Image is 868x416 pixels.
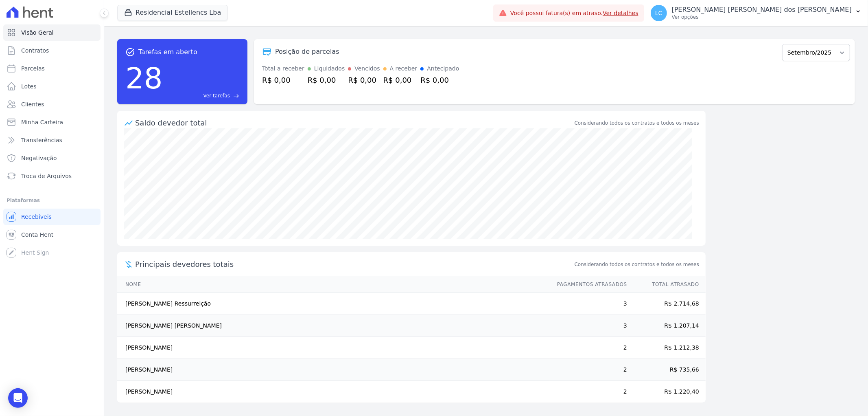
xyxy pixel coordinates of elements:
a: Negativação [3,150,101,166]
td: [PERSON_NAME] [117,359,549,381]
span: LC [655,10,662,16]
div: Plataformas [7,196,97,205]
td: [PERSON_NAME] [117,337,549,359]
a: Clientes [3,96,101,112]
span: Conta Hent [21,231,53,239]
span: Lotes [21,82,37,90]
div: Total a receber [262,64,304,73]
div: Vencidos [354,64,380,73]
div: Liquidados [314,64,345,73]
td: 3 [549,315,627,337]
td: R$ 1.220,40 [627,381,706,403]
th: Pagamentos Atrasados [549,276,627,293]
span: Negativação [21,154,57,162]
span: Você possui fatura(s) em atraso. [510,9,638,18]
td: [PERSON_NAME] [117,381,549,403]
p: [PERSON_NAME] [PERSON_NAME] dos [PERSON_NAME] [672,6,852,14]
div: R$ 0,00 [383,75,418,86]
span: Considerando todos os contratos e todos os meses [575,261,699,268]
span: Recebíveis [21,213,52,221]
div: Saldo devedor total [135,117,573,128]
span: Tarefas em aberto [138,47,197,57]
span: Visão Geral [21,29,54,37]
a: Transferências [3,132,101,148]
a: Ver detalhes [603,10,638,16]
td: 2 [549,359,627,381]
td: R$ 1.212,38 [627,337,706,359]
div: Open Intercom Messenger [8,388,28,408]
div: A receber [390,64,418,73]
a: Recebíveis [3,209,101,225]
td: 2 [549,381,627,403]
a: Contratos [3,42,101,59]
a: Ver tarefas east [166,92,239,99]
div: R$ 0,00 [308,75,345,86]
div: R$ 0,00 [420,75,459,86]
button: Residencial Estellencs Lba [117,5,228,20]
td: R$ 735,66 [627,359,706,381]
button: LC [PERSON_NAME] [PERSON_NAME] dos [PERSON_NAME] Ver opções [644,2,868,24]
span: task_alt [125,47,135,57]
span: Ver tarefas [203,92,230,99]
span: Parcelas [21,64,45,73]
span: Troca de Arquivos [21,172,72,180]
div: R$ 0,00 [262,75,304,86]
div: Antecipado [427,64,459,73]
td: 2 [549,337,627,359]
td: R$ 2.714,68 [627,293,706,315]
span: Contratos [21,46,49,55]
a: Troca de Arquivos [3,168,101,184]
a: Visão Geral [3,24,101,41]
a: Minha Carteira [3,114,101,130]
div: Posição de parcelas [275,47,339,57]
a: Parcelas [3,60,101,77]
th: Total Atrasado [627,276,706,293]
td: [PERSON_NAME] Ressurreição [117,293,549,315]
th: Nome [117,276,549,293]
span: east [233,93,239,99]
a: Conta Hent [3,227,101,243]
td: [PERSON_NAME] [PERSON_NAME] [117,315,549,337]
span: Minha Carteira [21,118,63,126]
span: Transferências [21,136,62,144]
div: R$ 0,00 [348,75,380,86]
p: Ver opções [672,14,852,20]
span: Clientes [21,100,44,108]
div: 28 [125,57,163,99]
td: 3 [549,293,627,315]
td: R$ 1.207,14 [627,315,706,337]
span: Principais devedores totais [135,259,573,270]
a: Lotes [3,78,101,95]
div: Considerando todos os contratos e todos os meses [575,119,699,127]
